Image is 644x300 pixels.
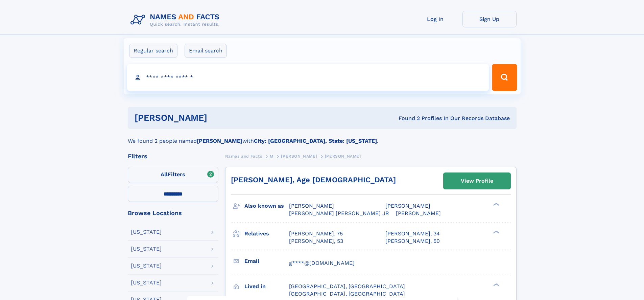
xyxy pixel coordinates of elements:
[254,138,377,144] b: City: [GEOGRAPHIC_DATA], State: [US_STATE]
[385,230,440,237] a: [PERSON_NAME], 34
[385,237,440,245] a: [PERSON_NAME], 50
[270,154,273,159] span: M
[492,230,500,234] div: ❯
[289,283,405,290] span: [GEOGRAPHIC_DATA], [GEOGRAPHIC_DATA]
[185,44,227,58] label: Email search
[408,11,462,27] a: Log In
[131,280,162,285] div: [US_STATE]
[131,229,162,235] div: [US_STATE]
[161,171,168,178] span: All
[135,114,303,122] h1: [PERSON_NAME]
[128,11,225,29] img: Logo Names and Facts
[270,152,273,160] a: M
[492,64,517,91] button: Search Button
[303,115,510,122] div: Found 2 Profiles In Our Records Database
[461,173,493,189] div: View Profile
[127,64,489,91] input: search input
[244,228,289,239] h3: Relatives
[289,203,334,209] span: [PERSON_NAME]
[244,255,289,267] h3: Email
[128,210,218,216] div: Browse Locations
[289,230,343,237] a: [PERSON_NAME], 75
[244,200,289,212] h3: Also known as
[231,176,396,184] a: [PERSON_NAME], Age [DEMOGRAPHIC_DATA]
[492,202,500,207] div: ❯
[462,11,517,27] a: Sign Up
[492,282,500,287] div: ❯
[281,154,317,159] span: [PERSON_NAME]
[129,44,177,58] label: Regular search
[197,138,242,144] b: [PERSON_NAME]
[444,173,510,189] a: View Profile
[128,129,517,145] div: We found 2 people named with .
[131,246,162,252] div: [US_STATE]
[128,153,218,159] div: Filters
[131,263,162,269] div: [US_STATE]
[289,210,389,216] span: [PERSON_NAME] [PERSON_NAME] JR
[289,291,405,297] span: [GEOGRAPHIC_DATA], [GEOGRAPHIC_DATA]
[289,237,343,245] a: [PERSON_NAME], 53
[385,203,430,209] span: [PERSON_NAME]
[225,152,262,160] a: Names and Facts
[281,152,317,160] a: [PERSON_NAME]
[396,210,441,216] span: [PERSON_NAME]
[325,154,361,159] span: [PERSON_NAME]
[244,281,289,292] h3: Lived in
[128,167,218,183] label: Filters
